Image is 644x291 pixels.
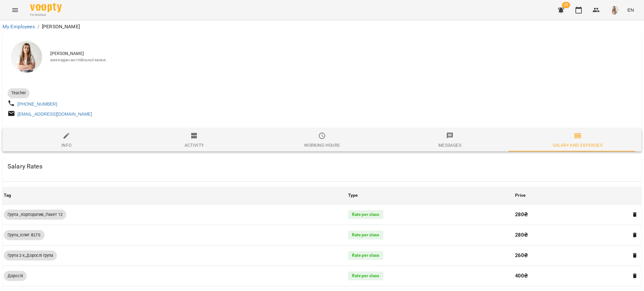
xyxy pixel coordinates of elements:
span: Група _Корпоратив_Пакет 12 [4,212,66,217]
li: / [37,23,39,30]
h6: Salary Rates [8,162,42,171]
span: EN [627,7,634,13]
nav: breadcrumb [3,23,641,30]
span: викладач англійської мови [50,57,636,63]
span: Група_іспит IELTS [4,232,45,238]
button: Delete [631,251,639,260]
div: Salary and Expenses [553,141,602,149]
div: Info [61,141,72,149]
th: Type [347,187,514,204]
div: Activity [185,141,204,149]
img: Voopty Logo [30,3,62,12]
button: Menu [8,3,23,18]
a: My Employees [3,24,35,30]
p: 260 ₴ [515,252,626,259]
p: [PERSON_NAME] [42,23,80,30]
button: Delete [631,211,639,219]
div: Messages [438,141,461,149]
img: 991d444c6ac07fb383591aa534ce9324.png [610,6,619,14]
p: 280 ₴ [515,211,626,218]
img: Михно Віта Олександрівна [11,41,42,73]
div: Rate per class [348,272,383,280]
div: Rate per class [348,251,383,260]
span: Група 2-х_Дорослі група [4,253,57,258]
span: Teacher [8,90,30,96]
span: Дорослі [4,273,27,279]
th: Tag [3,187,347,204]
p: 280 ₴ [515,231,626,239]
a: [PHONE_NUMBER] [18,102,57,107]
th: Price [514,187,641,204]
p: 400 ₴ [515,272,626,280]
div: Working hours [304,141,340,149]
span: For Business [30,13,62,17]
span: [PERSON_NAME] [50,51,636,57]
div: Rate per class [348,210,383,219]
button: Delete [631,231,639,239]
span: 20 [562,2,570,8]
a: [EMAIL_ADDRESS][DOMAIN_NAME] [18,112,92,117]
button: EN [625,4,636,16]
div: Rate per class [348,231,383,239]
button: Delete [631,272,639,280]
